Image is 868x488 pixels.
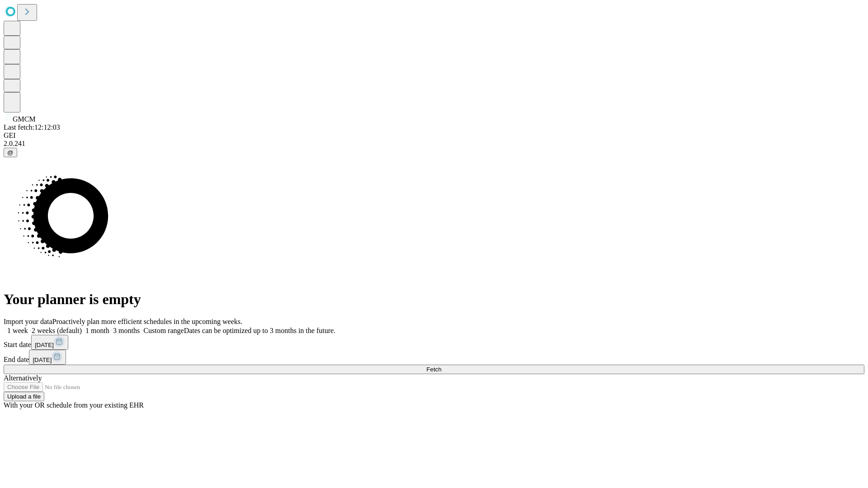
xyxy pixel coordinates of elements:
[7,327,28,334] span: 1 week
[4,401,144,409] span: With your OR schedule from your existing EHR
[52,318,242,325] span: Proactively plan more efficient schedules in the upcoming weeks.
[35,342,54,348] span: [DATE]
[4,318,52,325] span: Import your data
[143,327,184,334] span: Custom range
[7,149,14,156] span: @
[4,335,864,350] div: Start date
[31,335,68,350] button: [DATE]
[33,357,52,363] span: [DATE]
[4,365,864,374] button: Fetch
[426,366,441,373] span: Fetch
[4,123,60,131] span: Last fetch: 12:12:03
[4,140,864,148] div: 2.0.241
[13,115,36,123] span: GMCM
[184,327,335,334] span: Dates can be optimized up to 3 months in the future.
[29,350,66,365] button: [DATE]
[4,350,864,365] div: End date
[4,291,864,308] h1: Your planner is empty
[32,327,82,334] span: 2 weeks (default)
[85,327,109,334] span: 1 month
[4,131,864,140] div: GEI
[4,392,44,401] button: Upload a file
[4,374,42,382] span: Alternatively
[4,148,17,157] button: @
[113,327,140,334] span: 3 months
